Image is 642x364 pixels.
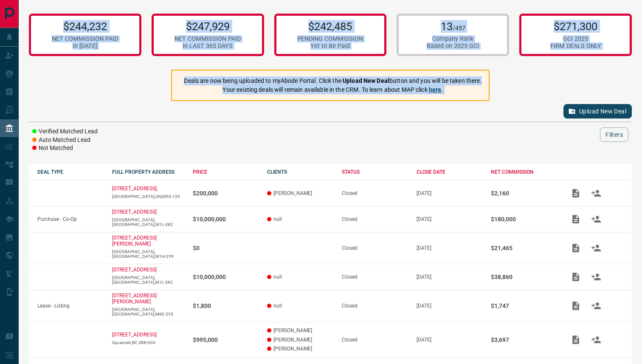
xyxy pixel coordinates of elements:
div: Based on 2025 GCI [427,42,479,50]
p: $10,000,000 [193,216,259,223]
div: NET COMMISSION PAID [52,35,118,42]
span: Add / View Documents [566,274,586,279]
a: [STREET_ADDRESS] [112,332,157,338]
p: [DATE] [417,303,483,309]
p: [DATE] [417,245,483,251]
p: $180,000 [491,216,557,223]
p: $247,929 [175,20,241,33]
p: [GEOGRAPHIC_DATA],[GEOGRAPHIC_DATA],M1H-2Y9 [112,249,184,259]
p: null [267,216,333,222]
span: Match Clients [586,336,606,342]
p: $242,485 [297,20,363,33]
div: GCI 2025 [550,35,601,42]
p: [PERSON_NAME] [267,337,333,343]
div: PRICE [193,169,259,175]
p: $2,160 [491,190,557,197]
div: FIRM DEALS ONLY [550,42,601,50]
p: Purchase - Co-Op [37,216,104,222]
span: Match Clients [586,190,606,196]
p: [DATE] [417,216,483,222]
div: CLIENTS [267,169,333,175]
p: $0 [193,245,259,251]
p: [PERSON_NAME] [267,346,333,352]
p: [DATE] [417,190,483,196]
div: PENDING COMMISSION [297,35,363,42]
li: Not Matched [32,144,98,152]
button: Filters [600,127,628,142]
span: Add / View Documents [566,302,586,308]
p: $21,465 [491,245,557,251]
a: [STREET_ADDRESS] [112,267,157,273]
div: Yet to Be Paid [297,42,363,50]
p: [DATE] [417,337,483,343]
div: FULL PROPERTY ADDRESS [112,169,184,175]
span: Match Clients [586,245,606,251]
span: Add / View Documents [566,336,586,342]
p: Your existing deals will remain available in the CRM. To learn about MAP click . [184,85,481,94]
p: [DATE] [417,274,483,280]
p: 13 [427,20,479,33]
div: in LAST 365 DAYS [175,42,241,50]
p: $271,300 [550,20,601,33]
span: Match Clients [586,274,606,279]
div: Closed [342,245,408,251]
a: [STREET_ADDRESS] [112,209,157,215]
p: [PERSON_NAME] [267,327,333,333]
p: [PERSON_NAME] [267,190,333,196]
span: /457 [453,25,465,32]
a: [STREET_ADDRESS][PERSON_NAME] [112,293,157,305]
p: null [267,303,333,309]
p: [GEOGRAPHIC_DATA],ON,M5S-1X5 [112,194,184,199]
span: Add / View Documents [566,216,586,222]
div: Company Rank [427,35,479,42]
div: NET COMMISSION PAID [175,35,241,42]
span: Add / View Documents [566,190,586,196]
span: Match Clients [586,216,606,222]
p: $10,000,000 [193,274,259,280]
p: null [267,274,333,280]
p: [GEOGRAPHIC_DATA],[GEOGRAPHIC_DATA],M6E-2Y3 [112,307,184,316]
p: [GEOGRAPHIC_DATA],[GEOGRAPHIC_DATA],M1L-3K2 [112,217,184,227]
div: Closed [342,303,408,309]
p: $995,000 [193,336,259,343]
p: $244,232 [52,20,118,33]
li: Verified Matched Lead [32,127,98,136]
p: Lease - Listing [37,303,104,309]
p: $200,000 [193,190,259,197]
span: Match Clients [586,302,606,308]
p: Deals are now being uploaded to myAbode Portal. Click the button and you will be taken there. [184,76,481,85]
div: Closed [342,190,408,196]
p: $1,800 [193,302,259,309]
div: Closed [342,216,408,222]
div: Closed [342,274,408,280]
a: here [429,86,442,93]
p: $1,747 [491,302,557,309]
div: STATUS [342,169,408,175]
div: DEAL TYPE [37,169,104,175]
div: CLOSE DATE [417,169,483,175]
p: Squamish,BC,V8B-0G3 [112,340,184,345]
div: Closed [342,337,408,343]
li: Auto Matched Lead [32,136,98,144]
div: in [DATE] [52,42,118,50]
p: $3,697 [491,336,557,343]
a: [STREET_ADDRESS][PERSON_NAME] [112,235,157,247]
p: [GEOGRAPHIC_DATA],[GEOGRAPHIC_DATA],M1L-3K2 [112,275,184,285]
p: $38,860 [491,274,557,280]
button: Upload New Deal [563,104,632,119]
a: [STREET_ADDRESS], [112,186,158,192]
span: Add / View Documents [566,245,586,251]
div: NET COMMISSION [491,169,557,175]
strong: Upload New Deal [343,77,389,84]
